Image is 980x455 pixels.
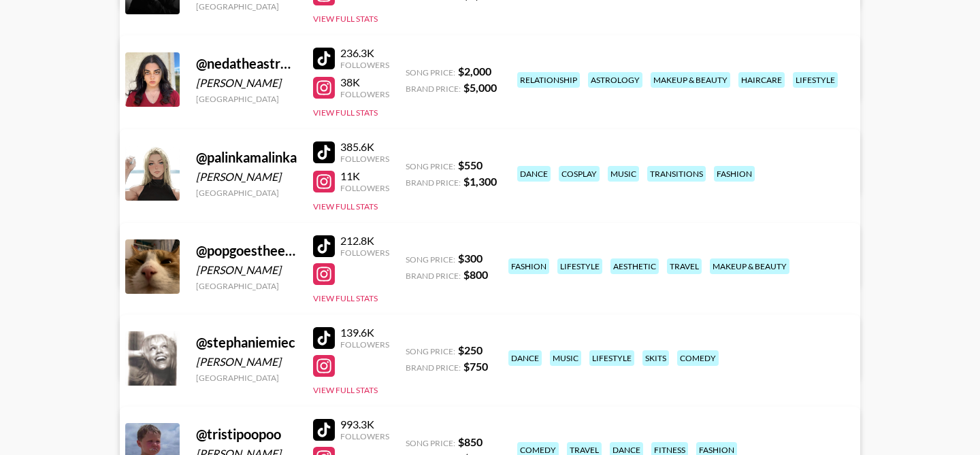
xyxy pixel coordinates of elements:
div: makeup & beauty [710,258,789,274]
div: [PERSON_NAME] [196,355,297,369]
div: music [608,166,639,182]
strong: $ 850 [458,435,483,448]
div: 236.3K [340,46,389,60]
div: lifestyle [589,350,634,366]
div: haircare [738,72,785,88]
div: Followers [340,183,389,193]
div: 38K [340,75,389,89]
div: relationship [517,72,580,88]
div: aesthetic [610,258,659,274]
strong: $ 250 [458,343,483,356]
div: fashion [508,258,549,274]
span: Brand Price: [406,363,461,373]
strong: $ 300 [458,252,483,265]
div: @ stephaniemiec [196,334,297,351]
strong: $ 750 [463,360,488,373]
div: 11K [340,169,389,183]
div: music [550,350,581,366]
button: View Full Stats [313,293,378,303]
div: @ palinkamalinka [196,149,297,166]
div: 993.3K [340,418,389,431]
div: Followers [340,248,389,258]
div: Followers [340,60,389,70]
div: [PERSON_NAME] [196,263,297,277]
div: dance [517,166,551,182]
div: [GEOGRAPHIC_DATA] [196,1,297,12]
div: [GEOGRAPHIC_DATA] [196,94,297,104]
strong: $ 2,000 [458,65,491,78]
div: cosplay [559,166,600,182]
div: [PERSON_NAME] [196,170,297,184]
div: 212.8K [340,234,389,248]
div: astrology [588,72,642,88]
span: Brand Price: [406,178,461,188]
span: Brand Price: [406,84,461,94]
div: comedy [677,350,719,366]
div: skits [642,350,669,366]
div: lifestyle [557,258,602,274]
span: Brand Price: [406,271,461,281]
span: Song Price: [406,161,455,171]
span: Song Price: [406,438,455,448]
button: View Full Stats [313,201,378,212]
strong: $ 800 [463,268,488,281]
div: [GEOGRAPHIC_DATA] [196,373,297,383]
div: @ popgoestheeweasel [196,242,297,259]
div: Followers [340,89,389,99]
span: Song Price: [406,346,455,356]
div: @ nedatheastrologer [196,55,297,72]
div: dance [508,350,542,366]
div: lifestyle [793,72,838,88]
button: View Full Stats [313,14,378,24]
span: Song Price: [406,254,455,265]
span: Song Price: [406,67,455,78]
div: @ tristipoopoo [196,426,297,443]
button: View Full Stats [313,385,378,395]
div: [GEOGRAPHIC_DATA] [196,281,297,291]
div: [PERSON_NAME] [196,76,297,90]
div: 385.6K [340,140,389,154]
div: 139.6K [340,326,389,339]
strong: $ 5,000 [463,81,497,94]
strong: $ 1,300 [463,175,497,188]
div: Followers [340,431,389,441]
div: Followers [340,154,389,164]
strong: $ 550 [458,158,483,171]
button: View Full Stats [313,107,378,118]
div: Followers [340,339,389,350]
div: [GEOGRAPHIC_DATA] [196,188,297,198]
div: transitions [647,166,706,182]
div: travel [667,258,702,274]
div: makeup & beauty [651,72,730,88]
div: fashion [714,166,755,182]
